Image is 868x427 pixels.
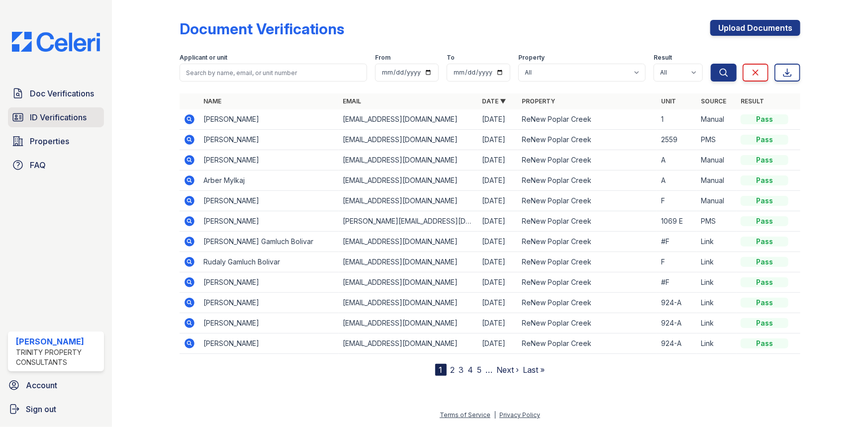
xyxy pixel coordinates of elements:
td: A [657,171,697,191]
td: [DATE] [478,150,518,171]
a: 4 [468,365,474,375]
td: Link [697,334,737,354]
div: Pass [741,318,788,328]
td: ReNew Poplar Creek [518,130,657,150]
td: PMS [697,130,737,150]
a: Sign out [4,399,108,419]
td: [EMAIL_ADDRESS][DOMAIN_NAME] [339,130,478,150]
a: 3 [459,365,464,375]
td: Arber Mylkaj [199,171,339,191]
a: Unit [661,97,676,105]
div: Pass [741,155,788,165]
td: [PERSON_NAME] [199,272,339,293]
td: [EMAIL_ADDRESS][DOMAIN_NAME] [339,272,478,293]
td: Link [697,252,737,272]
td: 924-A [657,313,697,334]
div: | [494,411,496,419]
td: Manual [697,171,737,191]
div: [PERSON_NAME] [16,336,100,347]
td: [DATE] [478,130,518,150]
td: #F [657,272,697,293]
td: ReNew Poplar Creek [518,313,657,334]
td: Link [697,313,737,334]
td: Link [697,232,737,252]
span: … [486,364,493,376]
td: [EMAIL_ADDRESS][DOMAIN_NAME] [339,150,478,171]
td: ReNew Poplar Creek [518,211,657,232]
span: ID Verifications [30,111,87,123]
a: 5 [478,365,482,375]
td: [DATE] [478,191,518,211]
div: Pass [741,298,788,308]
td: [DATE] [478,293,518,313]
div: Pass [741,196,788,206]
label: From [375,54,390,62]
td: 1069 E [657,211,697,232]
td: ReNew Poplar Creek [518,150,657,171]
a: Email [343,97,361,105]
a: Properties [8,131,104,151]
td: [EMAIL_ADDRESS][DOMAIN_NAME] [339,109,478,130]
td: [PERSON_NAME] Gamluch Bolivar [199,232,339,252]
label: Result [654,54,672,62]
td: [EMAIL_ADDRESS][DOMAIN_NAME] [339,313,478,334]
td: [PERSON_NAME] [199,130,339,150]
a: Doc Verifications [8,84,104,103]
td: [DATE] [478,252,518,272]
td: [PERSON_NAME] [199,109,339,130]
td: 2559 [657,130,697,150]
td: [PERSON_NAME] [199,313,339,334]
div: Pass [741,135,788,145]
td: [EMAIL_ADDRESS][DOMAIN_NAME] [339,293,478,313]
td: 1 [657,109,697,130]
span: FAQ [30,159,46,171]
td: [PERSON_NAME] [199,191,339,211]
a: Next › [497,365,519,375]
td: [DATE] [478,334,518,354]
div: Pass [741,339,788,348]
td: [PERSON_NAME] [199,293,339,313]
td: ReNew Poplar Creek [518,232,657,252]
td: [DATE] [478,211,518,232]
td: F [657,191,697,211]
td: Manual [697,150,737,171]
a: Property [522,97,555,105]
td: [PERSON_NAME] [199,150,339,171]
span: Account [26,379,57,391]
td: 924-A [657,293,697,313]
td: ReNew Poplar Creek [518,191,657,211]
td: [PERSON_NAME][EMAIL_ADDRESS][DOMAIN_NAME] [339,211,478,232]
td: [DATE] [478,171,518,191]
span: Properties [30,135,69,147]
td: [PERSON_NAME] [199,211,339,232]
a: Last » [523,365,545,375]
td: ReNew Poplar Creek [518,252,657,272]
td: [DATE] [478,109,518,130]
td: ReNew Poplar Creek [518,109,657,130]
td: [EMAIL_ADDRESS][DOMAIN_NAME] [339,191,478,211]
td: A [657,150,697,171]
input: Search by name, email, or unit number [180,64,367,82]
td: [EMAIL_ADDRESS][DOMAIN_NAME] [339,171,478,191]
div: Trinity Property Consultants [16,347,100,367]
span: Doc Verifications [30,87,94,99]
label: To [447,54,455,62]
img: CE_Logo_Blue-a8612792a0a2168367f1c8372b55b34899dd931a85d93a1a3d3e32e68fde9ad4.png [4,32,108,52]
div: Document Verifications [180,20,344,38]
td: [DATE] [478,272,518,293]
a: Upload Documents [710,20,800,36]
a: Date ▼ [482,97,506,105]
a: Privacy Policy [499,411,540,419]
a: ID Verifications [8,107,104,127]
div: 1 [435,364,447,376]
a: Account [4,375,108,395]
div: Pass [741,237,788,247]
a: Terms of Service [440,411,490,419]
td: [PERSON_NAME] [199,334,339,354]
div: Pass [741,257,788,267]
div: Pass [741,277,788,287]
td: Manual [697,109,737,130]
span: Sign out [26,403,56,415]
td: [EMAIL_ADDRESS][DOMAIN_NAME] [339,252,478,272]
